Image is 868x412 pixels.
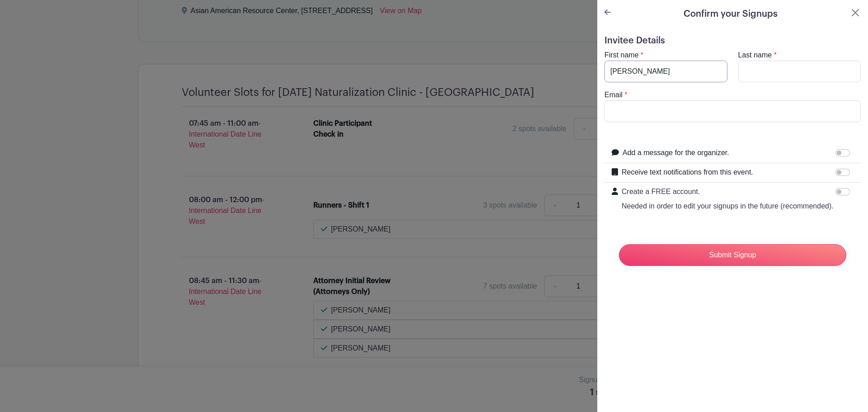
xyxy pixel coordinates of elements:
label: Receive text notifications from this event. [622,167,753,178]
h5: Invitee Details [604,35,861,46]
label: Last name [738,50,772,61]
label: Email [604,90,623,100]
button: Close [850,7,861,18]
h5: Confirm your Signups [684,7,778,21]
label: First name [604,50,639,61]
p: Create a FREE account. [622,186,834,197]
input: Submit Signup [619,244,846,266]
p: Needed in order to edit your signups in the future (recommended). [622,201,834,212]
label: Add a message for the organizer. [623,147,729,158]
